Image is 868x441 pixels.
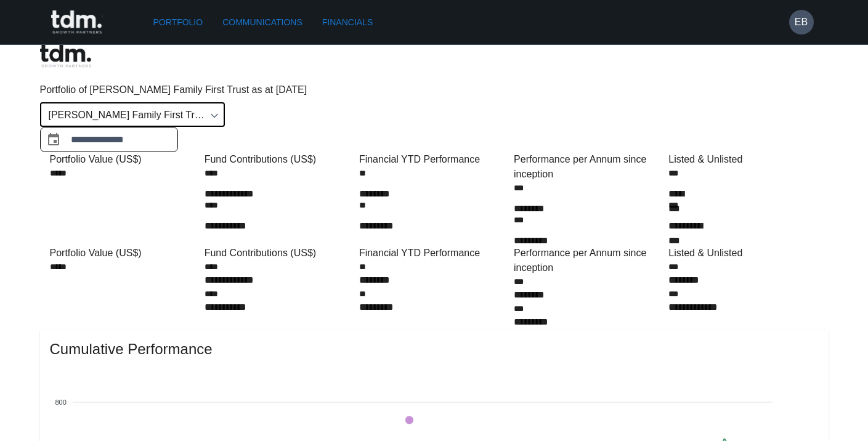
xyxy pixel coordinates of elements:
[148,11,208,34] a: Portfolio
[55,399,66,406] tspan: 800
[40,102,225,127] div: [PERSON_NAME] Family First Trust
[359,152,509,167] div: Financial YTD Performance
[795,15,808,30] h6: EB
[50,152,200,167] div: Portfolio Value (US$)
[317,11,378,34] a: Financials
[514,246,663,275] div: Performance per Annum since inception
[789,10,814,34] button: EB
[668,246,818,261] div: Listed & Unlisted
[359,246,509,261] div: Financial YTD Performance
[41,127,66,152] button: Choose date, selected date is Sep 30, 2025
[205,152,354,167] div: Fund Contributions (US$)
[205,246,354,261] div: Fund Contributions (US$)
[514,152,663,182] div: Performance per Annum since inception
[217,11,307,34] a: Communications
[40,83,829,97] p: Portfolio of [PERSON_NAME] Family First Trust as at [DATE]
[50,246,200,261] div: Portfolio Value (US$)
[668,152,818,167] div: Listed & Unlisted
[50,339,819,359] span: Cumulative Performance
